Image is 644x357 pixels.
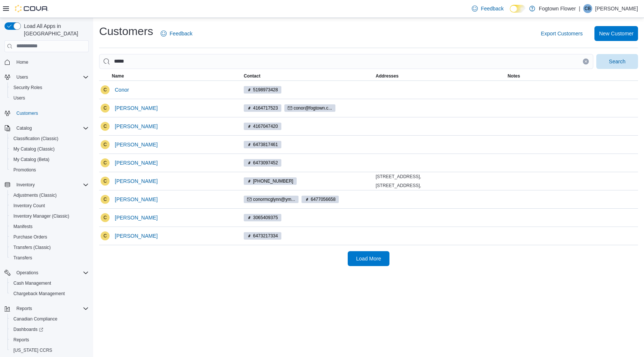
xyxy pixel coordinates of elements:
[7,133,92,144] button: Classification (Classic)
[10,222,35,231] a: Manifests
[104,195,107,204] span: C
[10,191,89,200] span: Adjustments (Classic)
[244,196,299,203] span: conormcglynn@ym...
[112,82,132,97] button: Conor
[583,4,592,13] div: Conor Bill
[104,231,107,240] span: C
[510,13,510,13] span: Dark Mode
[13,234,47,240] span: Purchase Orders
[376,73,398,79] span: Addresses
[7,335,92,345] button: Reports
[7,288,92,299] button: Chargeback Management
[112,174,161,189] button: [PERSON_NAME]
[101,213,110,222] div: Conor
[541,30,583,37] span: Export Customers
[253,123,278,130] span: 4167047420
[10,155,53,164] a: My Catalog (Beta)
[104,213,107,222] span: C
[10,243,54,252] a: Transfers (Classic)
[10,233,50,241] a: Purchase Orders
[10,201,48,210] a: Inventory Count
[311,196,336,203] span: 6477056658
[16,182,35,188] span: Inventory
[10,315,89,323] span: Canadian Compliance
[112,192,161,207] button: [PERSON_NAME]
[13,157,50,162] span: My Catalog (Beta)
[112,119,161,134] button: [PERSON_NAME]
[7,242,92,253] button: Transfers (Classic)
[253,86,278,93] span: 5198973428
[13,73,31,82] button: Users
[244,159,281,167] span: 6473097452
[7,190,92,200] button: Adjustments (Classic)
[101,231,110,240] div: Conor
[112,73,124,79] span: Name
[112,228,161,243] button: [PERSON_NAME]
[253,105,278,111] span: 4164717523
[10,289,89,298] span: Chargeback Management
[101,195,110,204] div: Conor
[253,141,278,148] span: 6473817461
[16,125,32,131] span: Catalog
[13,180,89,189] span: Inventory
[1,108,92,119] button: Customers
[481,5,503,12] span: Feedback
[10,279,54,288] a: Cash Management
[7,154,92,165] button: My Catalog (Beta)
[10,335,89,344] span: Reports
[13,203,45,209] span: Inventory Count
[594,26,638,41] button: New Customer
[112,101,161,116] button: [PERSON_NAME]
[10,201,89,210] span: Inventory Count
[284,104,335,112] span: conor@fogtown.c...
[294,105,332,111] span: conor@fogtown.c...
[356,255,381,262] span: Load More
[21,22,89,37] span: Load All Apps in [GEOGRAPHIC_DATA]
[104,177,107,186] span: C
[244,141,281,148] span: 6473817461
[101,85,110,94] div: Conor
[7,345,92,356] button: [US_STATE] CCRS
[13,146,55,152] span: My Catalog (Classic)
[244,232,281,240] span: 6473217334
[16,110,38,116] span: Customers
[10,279,89,288] span: Cash Management
[13,109,41,118] a: Customers
[13,124,35,133] button: Catalog
[7,278,92,288] button: Cash Management
[10,155,89,164] span: My Catalog (Beta)
[13,255,32,261] span: Transfers
[170,30,192,37] span: Feedback
[115,123,158,130] span: [PERSON_NAME]
[10,145,58,154] a: My Catalog (Classic)
[609,58,625,65] span: Search
[13,268,89,277] span: Operations
[253,159,278,166] span: 6473097452
[13,167,36,173] span: Promotions
[10,165,89,174] span: Promotions
[538,26,585,41] button: Export Customers
[13,280,51,286] span: Cash Management
[101,177,110,186] div: Conor
[10,289,68,298] a: Chargeback Management
[13,316,57,322] span: Canadian Compliance
[13,268,41,277] button: Operations
[115,214,158,221] span: [PERSON_NAME]
[13,304,35,313] button: Reports
[7,165,92,175] button: Promotions
[115,177,158,185] span: [PERSON_NAME]
[1,303,92,314] button: Reports
[115,196,158,203] span: [PERSON_NAME]
[10,191,60,200] a: Adjustments (Classic)
[115,104,158,112] span: [PERSON_NAME]
[7,221,92,232] button: Manifests
[10,253,89,262] span: Transfers
[13,347,52,353] span: [US_STATE] CCRS
[10,253,35,262] a: Transfers
[244,86,281,94] span: 5198973428
[10,346,89,355] span: Washington CCRS
[16,270,38,276] span: Operations
[10,83,45,92] a: Security Roles
[1,268,92,278] button: Operations
[99,24,153,39] h1: Customers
